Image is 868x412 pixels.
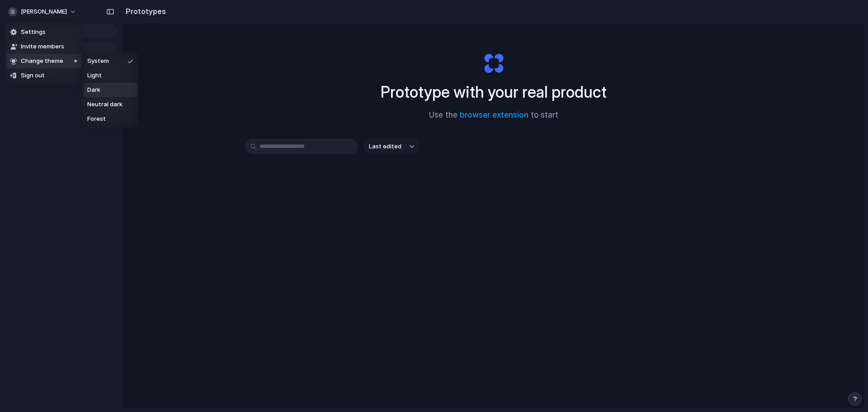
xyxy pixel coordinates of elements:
span: Light [87,71,102,80]
span: Change theme [21,57,63,66]
span: Invite members [21,42,64,51]
span: Dark [87,85,100,95]
span: Sign out [21,71,45,80]
span: System [87,57,109,66]
span: Forest [87,114,106,123]
span: Neutral dark [87,100,123,109]
span: Settings [21,28,46,37]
